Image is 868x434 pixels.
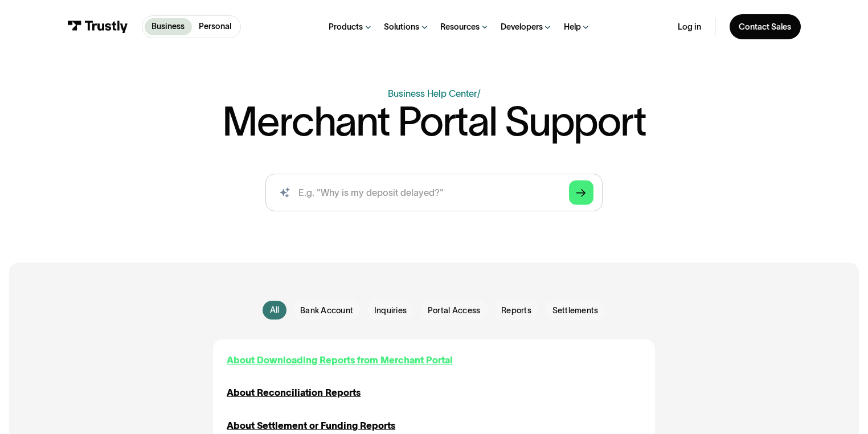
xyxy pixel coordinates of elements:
[730,14,801,39] a: Contact Sales
[263,301,286,320] a: All
[270,304,280,316] div: All
[300,305,353,316] span: Bank Account
[152,21,185,32] p: Business
[564,22,581,32] div: Help
[145,18,192,35] a: Business
[222,101,646,142] h1: Merchant Portal Support
[501,305,531,316] span: Reports
[384,22,419,32] div: Solutions
[552,305,599,316] span: Settlements
[265,174,603,211] form: Search
[213,300,656,321] form: Email Form
[374,305,407,316] span: Inquiries
[440,22,480,32] div: Resources
[265,174,603,211] input: search
[329,22,363,32] div: Products
[227,386,361,400] a: About Reconciliation Reports
[739,22,791,32] div: Contact Sales
[67,21,128,33] img: Trustly Logo
[227,353,453,367] a: About Downloading Reports from Merchant Portal
[192,18,239,35] a: Personal
[678,22,701,32] a: Log in
[388,88,477,99] a: Business Help Center
[428,305,480,316] span: Portal Access
[199,21,231,32] p: Personal
[477,88,481,99] div: /
[227,419,395,433] a: About Settlement or Funding Reports
[501,22,543,32] div: Developers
